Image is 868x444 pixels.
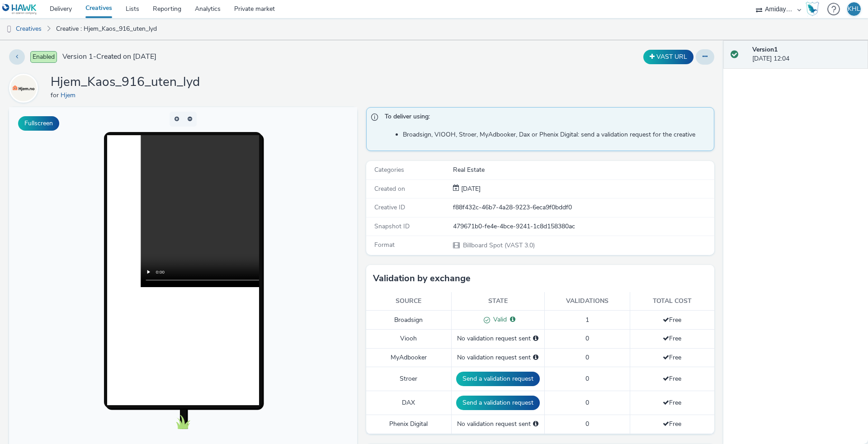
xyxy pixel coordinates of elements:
[366,415,451,434] td: Phenix Digital
[366,311,451,330] td: Broadsign
[663,398,681,407] span: Free
[373,272,471,285] h3: Validation by exchange
[374,203,405,212] span: Creative ID
[663,316,681,324] span: Free
[544,292,630,311] th: Validations
[374,241,395,249] span: Format
[459,184,481,194] div: Creation 30 July 2025, 12:04
[456,334,540,343] div: No validation request sent
[752,45,778,54] strong: Version 1
[2,4,37,15] img: undefined Logo
[366,292,451,311] th: Source
[62,52,156,62] span: Version 1 - Created on [DATE]
[752,45,861,64] div: [DATE] 12:04
[663,420,681,428] span: Free
[456,420,540,429] div: No validation request sent
[848,2,860,16] div: KHL
[374,165,404,174] span: Categories
[663,334,681,343] span: Free
[451,292,544,311] th: State
[585,316,589,324] span: 1
[462,241,535,250] span: Billboard Spot (VAST 3.0)
[456,372,540,386] button: Send a validation request
[9,84,42,92] a: Hjem
[366,330,451,348] td: Viooh
[806,2,823,16] a: Hawk Academy
[533,353,538,362] div: Please select a deal below and click on Send to send a validation request to MyAdbooker.
[585,334,589,343] span: 0
[52,18,161,40] a: Creative : Hjem_Kaos_916_uten_lyd
[51,91,61,99] span: for
[533,334,538,343] div: Please select a deal below and click on Send to send a validation request to Viooh.
[533,420,538,429] div: Please select a deal below and click on Send to send a validation request to Phenix Digital.
[10,75,37,101] img: Hjem
[663,374,681,383] span: Free
[585,374,589,383] span: 0
[585,353,589,362] span: 0
[374,184,405,193] span: Created on
[641,50,696,64] div: Duplicate the creative as a VAST URL
[51,74,200,91] h1: Hjem_Kaos_916_uten_lyd
[585,420,589,428] span: 0
[643,50,693,64] button: VAST URL
[453,203,713,212] div: f88f432c-46b7-4a28-9223-6eca9f0bddf0
[490,315,507,324] span: Valid
[385,112,705,124] span: To deliver using:
[806,2,819,16] img: Hawk Academy
[5,25,14,34] img: dooh
[366,391,451,415] td: DAX
[456,353,540,362] div: No validation request sent
[456,396,540,410] button: Send a validation request
[61,91,79,99] a: Hjem
[366,348,451,367] td: MyAdbooker
[18,116,59,131] button: Fullscreen
[630,292,714,311] th: Total cost
[453,165,713,175] div: Real Estate
[403,130,709,139] li: Broadsign, VIOOH, Stroer, MyAdbooker, Dax or Phenix Digital: send a validation request for the cr...
[663,353,681,362] span: Free
[585,398,589,407] span: 0
[366,367,451,391] td: Stroer
[374,222,410,231] span: Snapshot ID
[459,184,481,193] span: [DATE]
[30,51,57,63] span: Enabled
[453,222,713,231] div: 479671b0-fe4e-4bce-9241-1c8d158380ac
